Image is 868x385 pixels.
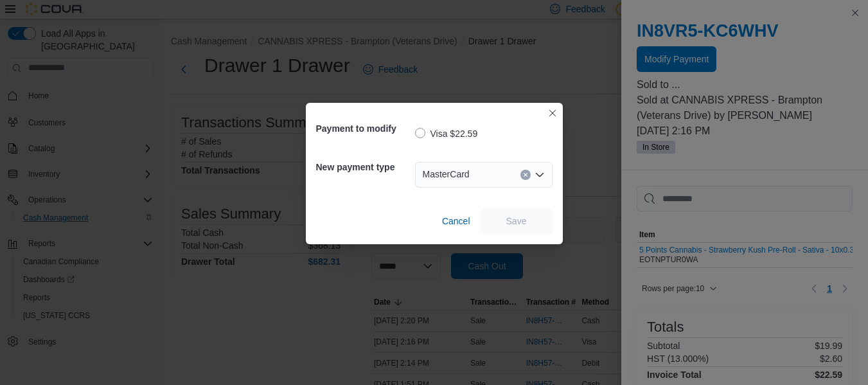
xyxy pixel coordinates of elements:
h5: New payment type [316,154,412,180]
span: Save [506,215,527,228]
button: Open list of options [535,170,545,180]
button: Save [481,208,553,234]
span: Cancel [442,215,470,228]
input: Accessible screen reader label [475,167,476,183]
button: Closes this modal window [545,105,560,121]
span: MasterCard [423,166,470,182]
button: Clear input [520,170,531,180]
button: Cancel [437,208,475,234]
label: Visa $22.59 [415,126,478,141]
h5: Payment to modify [316,116,412,141]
